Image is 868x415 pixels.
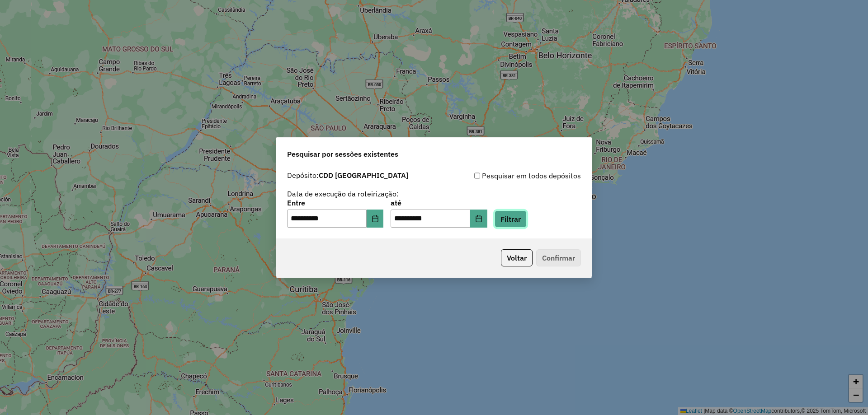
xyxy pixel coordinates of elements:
[495,210,527,228] button: Filtrar
[287,197,383,208] label: Entre
[287,170,408,181] label: Depósito:
[287,149,398,159] span: Pesquisar por sessões existentes
[434,170,581,181] div: Pesquisar em todos depósitos
[391,197,487,208] label: até
[470,210,487,228] button: Choose Date
[319,171,408,180] strong: CDD [GEOGRAPHIC_DATA]
[287,188,399,199] label: Data de execução da roteirização:
[367,210,384,228] button: Choose Date
[501,249,533,266] button: Voltar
